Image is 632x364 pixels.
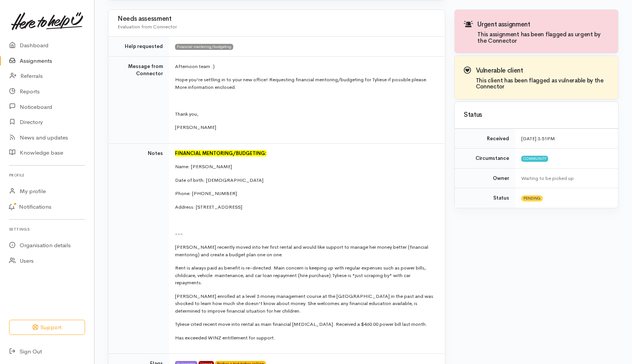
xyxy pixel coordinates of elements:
[175,321,436,328] p: Tyliese cited recent move into rental as main financial [MEDICAL_DATA]. Received a $460.00 power ...
[9,320,85,335] button: Support
[108,143,169,354] td: Notes
[521,195,543,201] span: Pending
[175,177,436,184] p: Date of birth: [DEMOGRAPHIC_DATA]
[175,44,233,50] span: Financial mentoring/budgeting
[175,334,436,342] p: Has exceeded WINZ entitlement for support.
[175,190,436,197] p: Phone: [PHONE_NUMBER]
[175,243,436,258] p: [PERSON_NAME] recently moved into her first rental and would like support to manage her money bet...
[175,110,436,118] p: Thank you,
[175,293,436,315] p: [PERSON_NAME] enrolled at a level 3 money management course at the [GEOGRAPHIC_DATA] in the past ...
[175,124,436,131] p: [PERSON_NAME]
[477,31,609,44] h4: This assignment has been flagged as urgent by the Connector
[9,224,85,234] h6: Settings
[521,156,548,162] span: Community
[521,175,609,182] div: Waiting to be picked up
[175,163,436,170] p: Name: [PERSON_NAME]
[455,168,515,188] td: Owner
[476,67,609,74] h3: Vulnerable client
[455,149,515,169] td: Circumstance
[175,264,436,287] p: Rent is always paid as benefit is re-directed. Main concern is keeping up with regular expenses s...
[455,188,515,208] td: Status
[118,23,177,30] span: Evaluation from Connector
[108,56,169,143] td: Message from Connector
[175,150,266,156] font: FINANCIAL MENTORING/BUDGETING:
[175,203,436,211] p: Address: [STREET_ADDRESS]
[175,76,436,91] p: Hope you're settling in to your new office! Requesting financial mentoring/budgeting for Tyliese ...
[175,63,436,70] p: Afternoon team :)
[455,129,515,149] td: Received
[175,230,436,238] p: ---
[464,112,609,119] h3: Status
[9,170,85,180] h6: Profile
[521,135,555,142] time: [DATE] 3:51PM
[118,15,436,23] h3: Needs assessment
[476,77,609,90] h4: This client has been flagged as vulnerable by the Connector
[108,37,169,57] td: Help requested
[477,21,609,28] h3: Urgent assignment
